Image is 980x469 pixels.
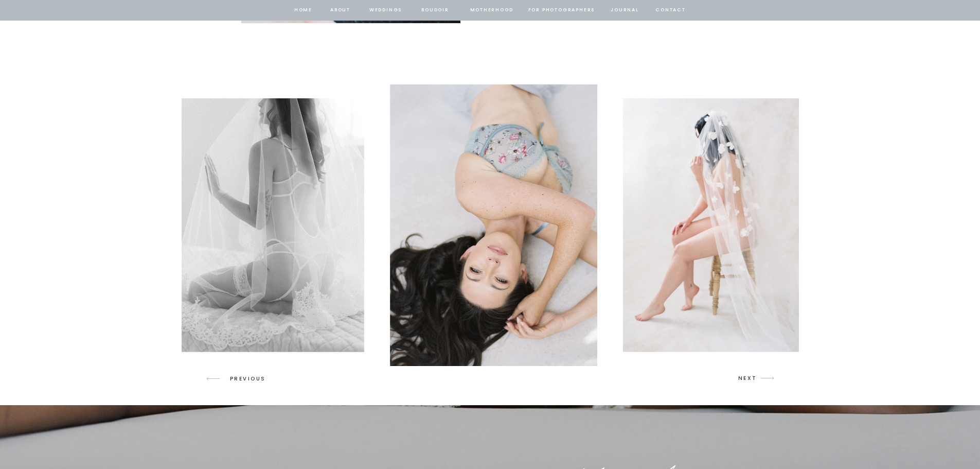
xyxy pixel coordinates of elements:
a: home [294,6,313,15]
a: contact [654,6,687,15]
img: black and white photo of woman under bridal veil in a white lingerie set moves hand out in seattl... [174,98,364,352]
p: PREVIOUS [230,374,270,384]
p: NEXT [738,374,758,383]
a: about [330,6,351,15]
a: BOUDOIR [421,6,450,15]
a: Motherhood [470,6,513,15]
img: nude woman sits on a stool and holds onto a white floral applique veil photographed by seattle bo... [623,98,809,352]
h3: -[PERSON_NAME] [497,12,617,24]
a: for photographers [528,6,595,15]
img: Woman looks at camera while lying on the floor in floral lingerie a portrait taken by seattle bou... [390,84,597,366]
a: journal [609,6,641,15]
a: Weddings [368,6,403,15]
